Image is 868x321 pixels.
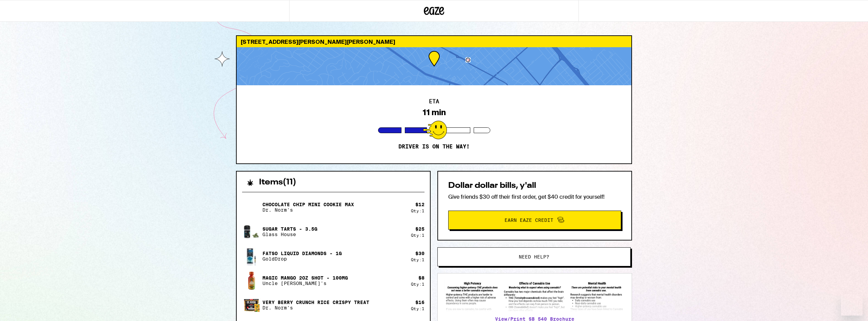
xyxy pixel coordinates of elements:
img: Chocolate Chip Mini Cookie MAX [242,198,261,217]
img: SB 540 Brochure preview [445,280,625,312]
div: $ 16 [415,300,425,305]
div: $ 30 [415,251,425,256]
h2: Items ( 11 ) [259,178,296,186]
div: $ 12 [415,202,425,207]
h2: ETA [429,99,439,104]
p: Chocolate Chip Mini Cookie MAX [262,202,354,207]
div: $ 25 [415,226,425,232]
p: Uncle [PERSON_NAME]'s [262,281,348,286]
p: Dr. Norm's [262,305,369,310]
div: Qty: 1 [411,282,425,286]
iframe: Button to launch messaging window [841,294,863,316]
p: Dr. Norm's [262,207,354,213]
p: Very Berry Crunch Rice Crispy Treat [262,300,369,305]
button: Earn Eaze Credit [448,211,621,230]
div: Qty: 1 [411,306,425,311]
img: Very Berry Crunch Rice Crispy Treat [242,296,261,315]
div: $ 8 [418,275,425,281]
p: Magic Mango 2oz Shot - 100mg [262,275,348,281]
p: Fatso Liquid Diamonds - 1g [262,251,342,256]
div: Qty: 1 [411,209,425,213]
h2: Dollar dollar bills, y'all [448,182,621,190]
div: [STREET_ADDRESS][PERSON_NAME][PERSON_NAME] [237,36,631,47]
p: GoldDrop [262,256,342,262]
p: Sugar Tarts - 3.5g [262,226,317,232]
p: Driver is on the way! [398,143,470,150]
div: 11 min [422,108,446,117]
div: Qty: 1 [411,257,425,262]
p: Give friends $30 off their first order, get $40 credit for yourself! [448,193,621,200]
img: Fatso Liquid Diamonds - 1g [242,244,261,268]
div: Qty: 1 [411,233,425,237]
p: Glass House [262,232,317,237]
span: Earn Eaze Credit [505,218,553,222]
span: Need help? [519,254,549,259]
img: Magic Mango 2oz Shot - 100mg [242,271,261,290]
img: Sugar Tarts - 3.5g [242,222,261,241]
button: Need help? [437,247,631,266]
